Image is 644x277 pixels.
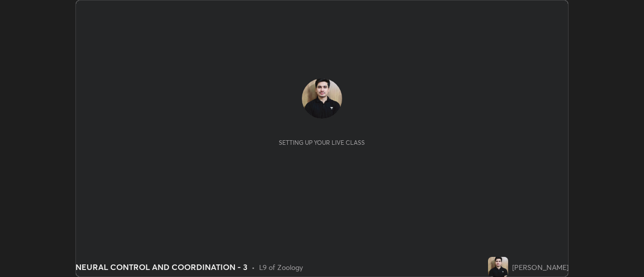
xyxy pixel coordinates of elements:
[488,257,508,277] img: 6cece3184ad04555805104c557818702.jpg
[252,262,255,272] div: •
[75,261,248,273] div: NEURAL CONTROL AND COORDINATION - 3
[302,78,342,119] img: 6cece3184ad04555805104c557818702.jpg
[279,139,365,146] div: Setting up your live class
[512,262,569,272] div: [PERSON_NAME]
[259,262,303,272] div: L9 of Zoology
